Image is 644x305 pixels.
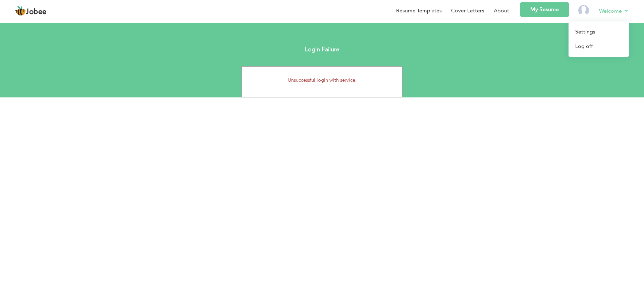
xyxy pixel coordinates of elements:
[451,7,484,15] a: Cover Letters
[26,8,47,16] span: Jobee
[15,6,26,16] img: jobee.io
[305,45,339,54] strong: Login Failure
[520,2,569,17] a: My Resume
[396,7,442,15] a: Resume Templates
[578,5,589,16] img: Profile Img
[569,39,629,54] a: Log off
[494,7,509,15] a: About
[15,6,47,16] a: Jobee
[569,25,629,39] a: Settings
[247,77,397,84] p: Unsuccessful login with service.
[599,7,629,15] a: Welcome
